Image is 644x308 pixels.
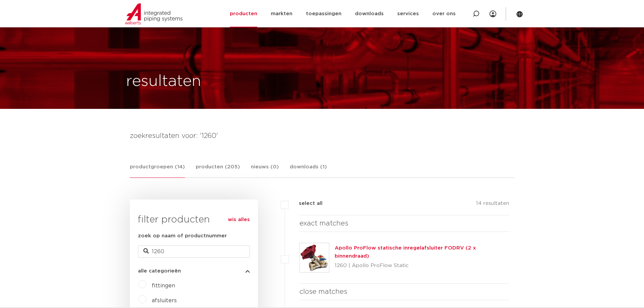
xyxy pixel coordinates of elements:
p: 1260 | Apollo ProFlow Static [335,260,509,271]
input: zoeken [138,245,250,258]
h3: filter producten [138,213,250,227]
button: alle categorieën [138,268,250,274]
span: alle categorieën [138,268,181,274]
h4: close matches [300,286,509,297]
a: wis alles [228,216,250,224]
p: 14 resultaten [476,199,509,210]
h1: resultaten [126,71,201,92]
label: select all [289,199,323,208]
h4: zoekresultaten voor: '1260' [130,131,515,141]
a: productgroepen (14) [130,163,185,178]
h4: exact matches [300,218,509,229]
img: Thumbnail for Apollo ProFlow statische inregelafsluiter FODRV (2 x binnendraad) [300,243,329,272]
a: afsluiters [152,298,177,303]
a: downloads (1) [290,163,327,177]
a: producten (205) [196,163,240,177]
label: zoek op naam of productnummer [138,232,227,240]
a: nieuws (0) [251,163,279,177]
a: Apollo ProFlow statische inregelafsluiter FODRV (2 x binnendraad) [335,245,476,259]
a: fittingen [152,283,175,288]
